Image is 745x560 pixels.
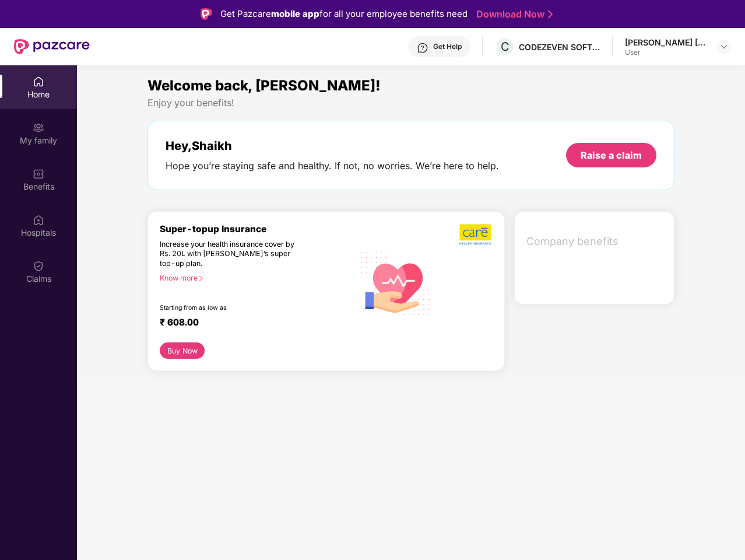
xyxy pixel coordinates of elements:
[147,77,381,94] span: Welcome back, [PERSON_NAME]!
[417,42,428,54] img: svg+xml;base64,PHN2ZyBpZD0iSGVscC0zMngzMiIgeG1sbnM9Imh0dHA6Ly93d3cudzMub3JnLzIwMDAvc3ZnIiB3aWR0aD...
[433,42,462,51] div: Get Help
[354,240,437,325] img: svg+xml;base64,PHN2ZyB4bWxucz0iaHR0cDovL3d3dy53My5vcmcvMjAwMC9zdmciIHhtbG5zOnhsaW5rPSJodHRwOi8vd3...
[147,97,674,109] div: Enjoy your benefits!
[220,7,468,21] div: Get Pazcare for all your employee benefits need
[548,8,553,20] img: Stroke
[14,39,90,54] img: New Pazcare Logo
[33,214,44,226] img: svg+xml;base64,PHN2ZyBpZD0iSG9zcGl0YWxzIiB4bWxucz0iaHR0cDovL3d3dy53My5vcmcvMjAwMC9zdmciIHdpZHRoPS...
[710,513,718,521] span: close
[160,274,347,282] div: Know more
[33,122,44,134] img: svg+xml;base64,PHN2ZyB3aWR0aD0iMjAiIGhlaWdodD0iMjAiIHZpZXdCb3g9IjAgMCAyMCAyMCIgZmlsbD0ibm9uZSIgeG...
[160,223,354,235] div: Super-topup Insurance
[160,304,304,312] div: Starting from as low as
[526,233,665,250] span: Company benefits
[198,275,204,282] span: right
[523,511,537,525] span: close-circle
[33,76,44,87] img: svg+xml;base64,PHN2ZyBpZD0iSG9tZSIgeG1sbnM9Imh0dHA6Ly93d3cudzMub3JnLzIwMDAvc3ZnIiB3aWR0aD0iMjAiIG...
[33,168,44,180] img: svg+xml;base64,PHN2ZyBpZD0iQmVuZWZpdHMiIHhtbG5zPSJodHRwOi8vd3d3LnczLm9yZy8yMDAwL3N2ZyIgd2lkdGg9Ij...
[476,8,549,20] a: Download Now
[581,149,642,162] div: Raise a claim
[166,160,499,172] div: Hope you’re staying safe and healthy. If not, no worries. We’re here to help.
[519,226,674,257] div: Company benefits
[519,41,600,52] div: CODEZEVEN SOFTWARE PRIVATE LIMITED
[459,223,493,246] img: b5dec4f62d2307b9de63beb79f102df3.png
[160,342,205,359] button: Buy Now
[501,40,509,54] span: C
[160,240,304,269] div: Increase your health insurance cover by Rs. 20L with [PERSON_NAME]’s super top-up plan.
[201,8,212,20] img: Logo
[166,139,499,153] div: Hey, Shaikh
[160,317,342,331] div: ₹ 608.00
[625,37,707,48] div: [PERSON_NAME] [PERSON_NAME] Aga [PERSON_NAME]
[549,511,717,525] div: Request aborted
[33,260,44,272] img: svg+xml;base64,PHN2ZyBpZD0iQ2xhaW0iIHhtbG5zPSJodHRwOi8vd3d3LnczLm9yZy8yMDAwL3N2ZyIgd2lkdGg9IjIwIi...
[625,48,707,57] div: User
[719,42,729,51] img: svg+xml;base64,PHN2ZyBpZD0iRHJvcGRvd24tMzJ4MzIiIHhtbG5zPSJodHRwOi8vd3d3LnczLm9yZy8yMDAwL3N2ZyIgd2...
[271,8,319,19] strong: mobile app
